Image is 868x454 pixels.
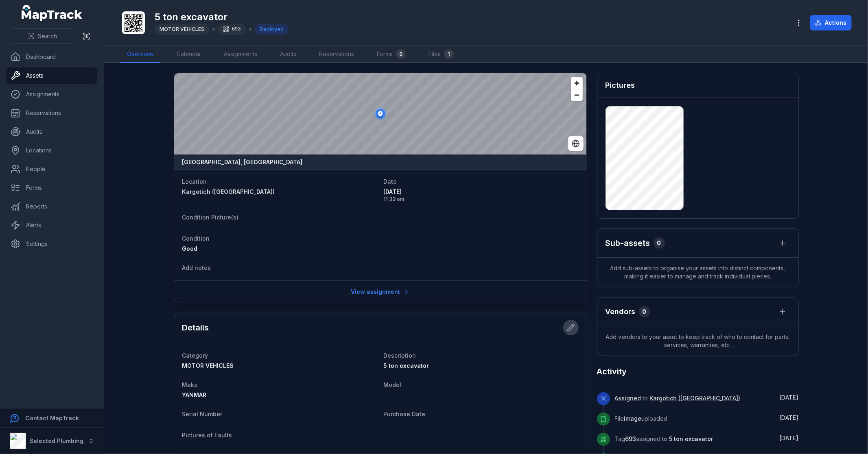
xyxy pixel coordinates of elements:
span: 5 ton excavator [669,435,713,442]
a: Settings [7,236,97,252]
a: MapTrack [22,5,83,21]
span: Category [182,352,208,359]
span: [DATE] [780,434,799,441]
a: Reservations [7,105,97,121]
a: Locations [7,142,97,159]
span: File uploaded [615,415,668,422]
time: 5/9/2025, 11:33:00 AM [780,434,799,441]
a: Calendar [170,46,208,63]
a: Assigned [615,394,641,402]
a: Forms0 [370,46,412,63]
div: 693 [218,24,246,35]
div: 0 [639,306,650,317]
span: [DATE] [384,188,579,196]
span: [DATE] [780,414,799,421]
button: Actions [810,15,852,30]
h3: Vendors [606,306,636,317]
span: MOTOR VEHICLES [182,362,234,369]
h1: 5 ton excavator [155,11,289,24]
span: Purchase Date [384,411,426,417]
button: Switch to Satellite View [568,136,584,151]
time: 5/9/2025, 11:33:21 AM [780,394,799,401]
div: 1 [444,49,454,59]
a: Kargotich ([GEOGRAPHIC_DATA]) [182,188,377,196]
button: Search [10,28,75,44]
span: Location [182,178,207,185]
a: Forms [7,180,97,196]
span: Tag assigned to [615,435,713,442]
span: to [615,395,741,402]
div: Deployed [255,24,289,35]
strong: [GEOGRAPHIC_DATA], [GEOGRAPHIC_DATA] [182,158,303,166]
span: Condition Picture(s) [182,214,239,221]
button: Zoom out [571,89,583,101]
canvas: Map [174,73,587,154]
span: YANMAR [182,391,207,398]
span: Add sub-assets to organise your assets into distinct components, making it easier to manage and t... [597,258,798,287]
span: Good [182,245,198,252]
h2: Sub-assets [606,237,650,249]
span: 693 [625,435,636,442]
a: Assignments [217,46,264,63]
span: Add vendors to your asset to keep track of who to contact for parts, services, warranties, etc. [597,326,798,356]
strong: Selected Plumbing [29,437,83,444]
h2: Activity [597,366,627,377]
a: Assets [7,67,97,84]
span: Search [38,32,57,40]
span: MOTOR VEHICLES [160,26,204,32]
span: Kargotich ([GEOGRAPHIC_DATA]) [182,188,275,195]
strong: Contact MapTrack [25,415,79,421]
a: People [7,161,97,177]
h2: Details [182,322,209,333]
button: Zoom in [571,77,583,89]
div: 0 [654,237,665,249]
span: Description [384,352,416,359]
time: 5/9/2025, 11:33:15 AM [780,414,799,421]
time: 5/9/2025, 11:33:21 AM [384,188,579,202]
a: Audits [7,124,97,140]
span: Date [384,178,397,185]
a: View assignment [345,284,415,300]
a: Alerts [7,217,97,233]
span: 11:33 am [384,196,579,202]
span: Model [384,381,402,388]
a: Reports [7,198,97,215]
div: 0 [396,49,406,59]
span: Add notes [182,264,211,271]
a: Audits [273,46,303,63]
a: Overview [120,46,160,63]
span: Condition [182,235,210,242]
h3: Pictures [606,80,635,91]
span: Serial Number [182,411,223,417]
a: Reservations [313,46,361,63]
span: [DATE] [780,394,799,401]
span: Make [182,381,198,388]
span: image [624,415,642,422]
a: Kargotich ([GEOGRAPHIC_DATA]) [650,394,741,402]
span: Pictures of Faults [182,432,232,439]
span: 5 ton excavator [384,362,429,369]
a: Assignments [7,86,97,102]
a: Dashboard [7,49,97,65]
a: Files1 [422,46,460,63]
